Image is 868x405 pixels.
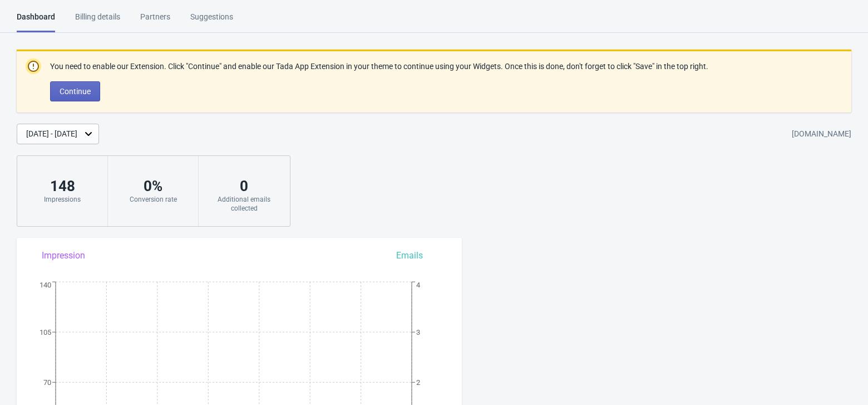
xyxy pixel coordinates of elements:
[416,281,421,289] tspan: 4
[210,195,278,213] div: Additional emails collected
[28,195,96,204] div: Impressions
[50,61,708,72] p: You need to enable our Extension. Click "Continue" and enable our Tada App Extension in your them...
[416,328,420,336] tspan: 3
[60,87,91,96] span: Continue
[40,328,51,336] tspan: 105
[119,177,187,195] div: 0 %
[40,281,51,289] tspan: 140
[416,378,420,387] tspan: 2
[792,124,851,144] div: [DOMAIN_NAME]
[28,177,96,195] div: 148
[210,177,278,195] div: 0
[119,195,187,204] div: Conversion rate
[17,11,55,32] div: Dashboard
[190,11,233,31] div: Suggestions
[26,128,77,140] div: [DATE] - [DATE]
[75,11,120,31] div: Billing details
[140,11,170,31] div: Partners
[50,81,100,101] button: Continue
[43,378,51,387] tspan: 70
